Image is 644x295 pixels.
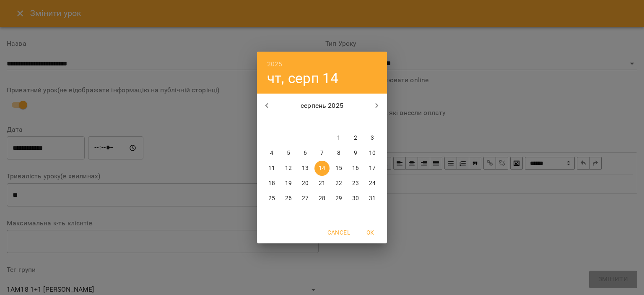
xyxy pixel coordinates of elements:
p: 17 [369,164,376,172]
p: 26 [285,194,292,203]
button: чт, серп 14 [267,70,339,87]
p: 22 [335,179,342,188]
p: 25 [268,194,275,203]
p: 14 [319,164,325,172]
p: 28 [319,194,325,203]
p: 8 [337,149,340,157]
button: 27 [298,191,313,206]
button: 20 [298,176,313,191]
button: 15 [331,161,346,176]
p: 11 [268,164,275,172]
button: 1 [331,131,346,146]
p: 21 [319,179,325,188]
button: 24 [365,176,380,191]
button: 25 [264,191,279,206]
button: 16 [348,161,363,176]
p: 19 [285,179,292,188]
p: 27 [302,194,309,203]
p: 16 [352,164,359,172]
p: 4 [270,149,273,157]
button: 7 [314,146,330,161]
button: 5 [281,146,296,161]
p: 24 [369,179,376,188]
button: 14 [314,161,330,176]
button: 12 [281,161,296,176]
span: пн [264,118,279,126]
button: 10 [365,146,380,161]
button: 2 [348,131,363,146]
span: чт [314,118,330,126]
span: сб [348,118,363,126]
button: 2025 [267,58,283,70]
span: OK [360,227,380,238]
button: 6 [298,146,313,161]
span: вт [281,118,296,126]
p: 3 [371,134,374,142]
button: 8 [331,146,346,161]
button: 26 [281,191,296,206]
p: 23 [352,179,359,188]
p: 31 [369,194,376,203]
p: 10 [369,149,376,157]
button: 18 [264,176,279,191]
p: 7 [320,149,324,157]
p: 1 [337,134,340,142]
button: 11 [264,161,279,176]
p: 5 [287,149,290,157]
button: Cancel [324,225,353,240]
button: OK [357,225,384,240]
p: 13 [302,164,309,172]
span: пт [331,118,346,126]
p: 6 [304,149,307,157]
p: серпень 2025 [277,101,367,111]
button: 13 [298,161,313,176]
button: 3 [365,131,380,146]
button: 29 [331,191,346,206]
button: 9 [348,146,363,161]
button: 22 [331,176,346,191]
button: 4 [264,146,279,161]
span: Cancel [327,227,350,238]
button: 28 [314,191,330,206]
p: 30 [352,194,359,203]
p: 18 [268,179,275,188]
button: 19 [281,176,296,191]
button: 31 [365,191,380,206]
button: 23 [348,176,363,191]
p: 12 [285,164,292,172]
button: 30 [348,191,363,206]
p: 20 [302,179,309,188]
p: 2 [354,134,357,142]
span: нд [365,118,380,126]
p: 15 [335,164,342,172]
p: 9 [354,149,357,157]
button: 17 [365,161,380,176]
span: ср [298,118,313,126]
button: 21 [314,176,330,191]
p: 29 [335,194,342,203]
